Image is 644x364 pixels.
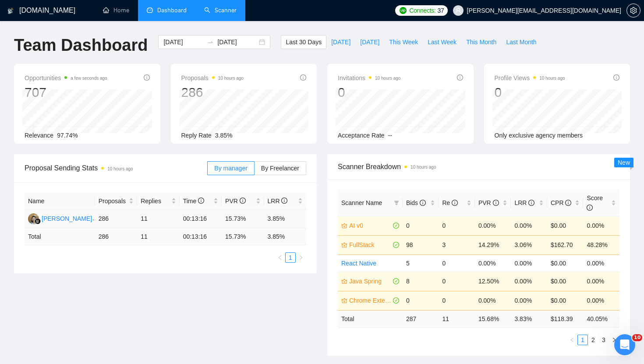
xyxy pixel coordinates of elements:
span: info-circle [452,200,458,206]
span: Proposal Sending Stats [25,163,207,173]
span: Profile Views [495,73,565,83]
span: Proposals [181,73,244,83]
td: $0.00 [547,216,584,235]
button: left [567,335,577,345]
th: Name [25,193,95,210]
td: $ 118.39 [547,310,584,327]
td: 14.29% [475,235,511,254]
td: 3 [439,235,475,254]
td: $0.00 [547,272,584,291]
span: check-circle [393,278,399,284]
a: 3 [599,335,609,345]
td: 00:13:16 [180,228,222,245]
td: 3.06% [511,235,547,254]
span: info-circle [240,198,246,204]
span: Dashboard [157,7,187,14]
input: Start date [163,37,203,47]
td: 0.00% [583,291,619,310]
td: 0.00% [475,216,511,235]
td: 0.00% [475,291,511,310]
a: 2 [588,335,598,345]
span: Relevance [25,132,53,139]
td: 0.00% [511,216,547,235]
td: 11 [137,228,179,245]
th: Proposals [95,193,137,210]
td: 48.28% [583,235,619,254]
span: 97.74% [57,132,78,139]
span: 3.85% [215,132,233,139]
span: info-circle [587,205,593,211]
span: check-circle [393,242,399,248]
a: searchScanner [204,7,237,14]
a: AI v0 [349,221,391,230]
td: 0 [439,291,475,310]
span: Time [183,198,204,205]
button: [DATE] [326,35,355,49]
td: $162.70 [547,235,584,254]
span: Scanner Breakdown [338,161,619,172]
time: 10 hours ago [410,165,436,170]
span: info-circle [281,198,287,204]
span: Scanner Name [341,199,382,206]
td: 3.85 % [264,228,307,245]
input: End date [217,37,257,47]
div: 286 [181,84,244,101]
li: 1 [577,335,588,345]
span: filter [392,196,401,209]
span: setting [627,7,640,14]
span: crown [341,278,347,284]
span: info-circle [300,74,306,81]
td: 0.00% [475,254,511,272]
span: user [455,7,461,14]
li: Previous Page [275,252,285,263]
a: 1 [286,253,295,262]
span: PVR [478,199,499,206]
div: 707 [25,84,107,101]
td: 0 [439,216,475,235]
td: 3.83 % [511,310,547,327]
span: info-circle [528,200,534,206]
h1: Team Dashboard [14,35,148,56]
span: CPR [551,199,571,206]
span: LRR [268,198,288,205]
span: filter [394,200,399,205]
td: 287 [403,310,439,327]
img: gigradar-bm.png [35,218,41,224]
a: homeHome [103,7,129,14]
time: 10 hours ago [218,76,244,81]
td: 5 [403,254,439,272]
a: Chrome Extension [349,296,391,305]
button: Last Week [423,35,461,49]
span: info-circle [457,74,463,81]
button: right [609,335,619,345]
time: 10 hours ago [539,76,565,81]
span: info-circle [198,198,204,204]
img: ES [28,213,39,224]
td: Total [338,310,403,327]
span: Last 30 Days [286,37,322,47]
td: 0 [439,254,475,272]
span: dashboard [147,7,153,13]
span: info-circle [613,74,619,81]
td: 0.00% [583,254,619,272]
span: info-circle [565,200,571,206]
a: React Native [341,260,376,267]
td: 286 [95,228,137,245]
span: check-circle [393,297,399,304]
span: Last Week [428,37,456,47]
td: Total [25,228,95,245]
span: Invitations [338,73,400,83]
time: 10 hours ago [375,76,400,81]
span: This Month [466,37,496,47]
td: $0.00 [547,291,584,310]
span: crown [341,223,347,229]
td: 40.05 % [583,310,619,327]
button: This Month [461,35,501,49]
span: Replies [141,196,169,206]
td: 15.73% [222,210,264,228]
li: 1 [285,252,296,263]
td: 286 [95,210,137,228]
span: crown [341,242,347,248]
span: Score [587,194,603,211]
td: 15.68 % [475,310,511,327]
